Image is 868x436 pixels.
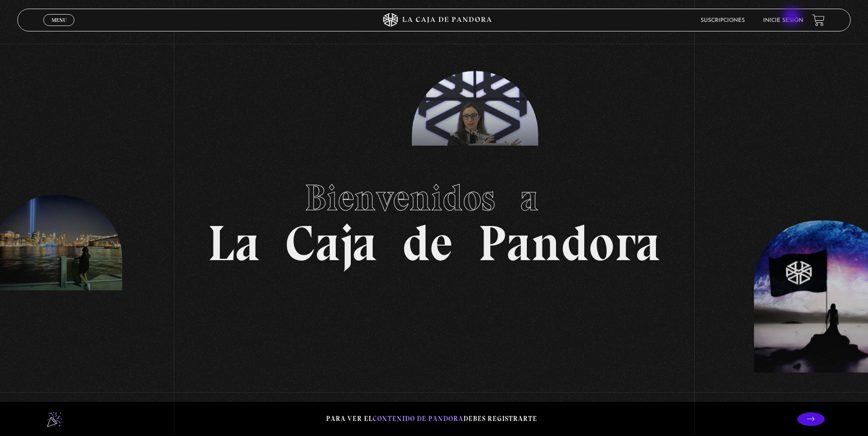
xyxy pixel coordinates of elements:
p: Para ver el debes registrarte [326,413,537,425]
a: Suscripciones [701,18,745,23]
h1: La Caja de Pandora [208,168,660,268]
span: Cerrar [48,25,70,31]
a: View your shopping cart [812,14,825,26]
a: Inicie sesión [763,18,803,23]
span: Menu [52,17,67,23]
span: Bienvenidos a [305,176,564,220]
span: contenido de Pandora [373,415,463,423]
